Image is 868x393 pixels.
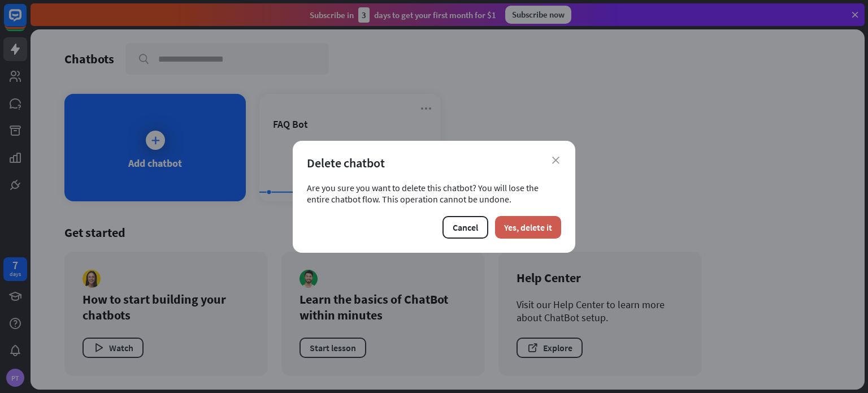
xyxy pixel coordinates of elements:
div: Are you sure you want to delete this chatbot? You will lose the entire chatbot flow. This operati... [307,182,561,205]
button: Open LiveChat chat widget [9,5,43,38]
div: Delete chatbot [307,155,561,171]
button: Cancel [442,216,488,239]
button: Yes, delete it [495,216,561,239]
i: close [552,157,559,164]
